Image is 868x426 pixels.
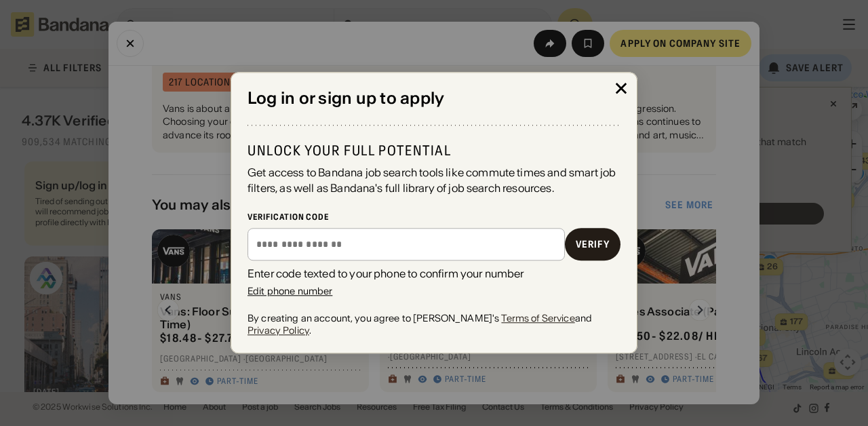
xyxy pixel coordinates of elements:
div: Edit phone number [248,286,332,296]
div: Unlock your full potential [248,142,620,160]
div: Log in or sign up to apply [248,89,620,109]
div: By creating an account, you agree to [PERSON_NAME]'s and . [248,312,620,336]
div: Verification Code [248,212,620,222]
div: Get access to Bandana job search tools like commute times and smart job filters, as well as Banda... [248,166,620,196]
div: Verify [576,239,610,249]
div: Enter code texted to your phone to confirm your number [248,266,620,281]
a: Terms of Service [501,312,574,324]
a: Privacy Policy [248,325,309,337]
